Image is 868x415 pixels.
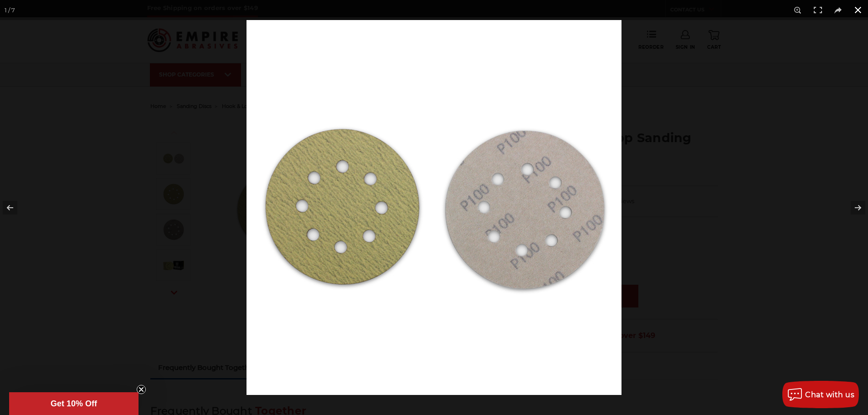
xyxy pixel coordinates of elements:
[836,185,868,231] button: Next (arrow right)
[9,392,139,415] div: Get 10% OffClose teaser
[51,399,97,408] span: Get 10% Off
[782,381,859,408] button: Chat with us
[805,390,854,399] span: Chat with us
[137,385,146,394] button: Close teaser
[247,20,621,395] img: gold-hook-loop-sanding-discs-8_holes-pair__18658.1670353952.jpg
